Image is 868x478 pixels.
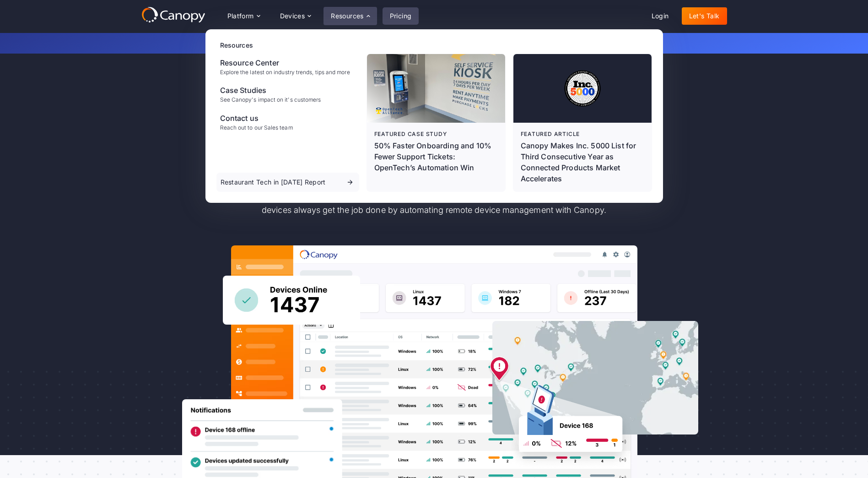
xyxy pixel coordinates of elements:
div: See Canopy's impact on it's customers [220,97,321,103]
div: Canopy Makes Inc. 5000 List for Third Consecutive Year as Connected Products Market Accelerates [521,140,644,184]
div: Resources [220,40,652,50]
div: Resources [331,13,364,19]
div: Reach out to our Sales team [220,125,293,131]
a: Contact usReach out to our Sales team [216,109,359,135]
a: Featured articleCanopy Makes Inc. 5000 List for Third Consecutive Year as Connected Products Mark... [513,54,652,191]
div: Case Studies [220,85,321,96]
div: Resources [323,7,377,25]
p: 50% Faster Onboarding and 10% Fewer Support Tickets: OpenTech’s Automation Win [374,140,498,173]
img: Canopy sees how many devices are online [223,276,360,325]
a: Pricing [383,7,419,25]
div: Platform [220,7,267,25]
div: Platform [227,13,254,19]
div: Resource Center [220,57,350,68]
a: Resource CenterExplore the latest on industry trends, tips and more [216,54,359,79]
div: Featured case study [374,130,498,138]
div: Explore the latest on industry trends, tips and more [220,69,350,76]
div: Restaurant Tech in [DATE] Report [221,179,326,185]
a: Featured case study50% Faster Onboarding and 10% Fewer Support Tickets: OpenTech’s Automation Win [367,54,505,191]
a: Case StudiesSee Canopy's impact on it's customers [216,81,359,107]
div: Contact us [220,113,293,124]
div: Devices [273,7,318,25]
div: Devices [280,13,305,19]
a: Let's Talk [682,7,727,25]
a: Login [644,7,676,25]
div: Featured article [521,130,644,138]
nav: Resources [205,29,663,203]
a: Restaurant Tech in [DATE] Report [216,173,359,192]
